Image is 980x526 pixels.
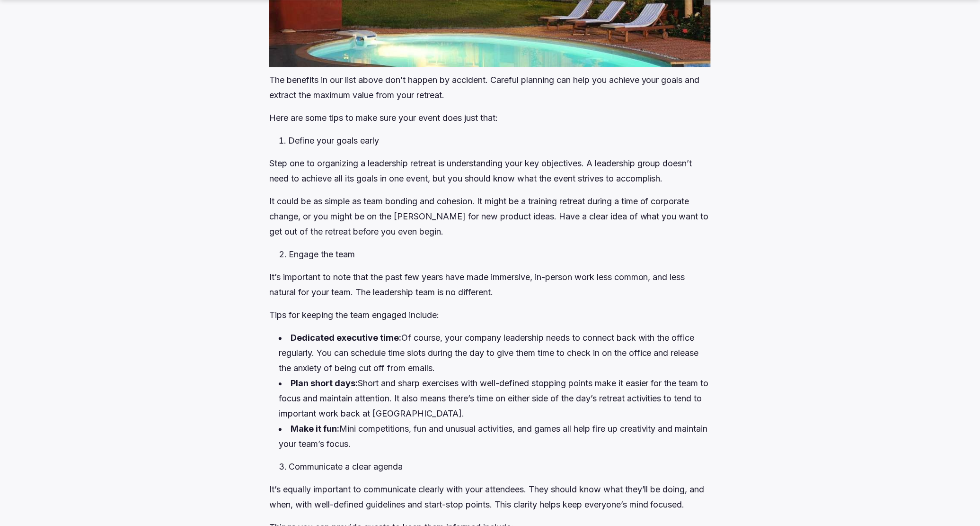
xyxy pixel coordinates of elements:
li: Define your goals early [279,133,711,148]
p: Here are some tips to make sure your event does just that: [269,110,711,126]
li: Communicate a clear agenda [279,459,711,474]
p: Tips for keeping the team engaged include: [269,308,711,323]
strong: Plan short days: [291,378,358,388]
p: Step one to organizing a leadership retreat is understanding your key objectives. A leadership gr... [269,156,711,186]
li: Engage the team [279,247,711,262]
li: Of course, your company leadership needs to connect back with the office regularly. You can sched... [279,330,711,376]
strong: Make it fun: [291,424,339,434]
p: It could be as simple as team bonding and cohesion. It might be a training retreat during a time ... [269,194,711,239]
p: It’s important to note that the past few years have made immersive, in-person work less common, a... [269,270,711,300]
li: Short and sharp exercises with well-defined stopping points make it easier for the team to focus ... [279,376,711,421]
li: Mini competitions, fun and unusual activities, and games all help fire up creativity and maintain... [279,421,711,452]
strong: Dedicated executive time: [291,333,401,343]
p: It’s equally important to communicate clearly with your attendees. They should know what they’ll ... [269,482,711,512]
p: The benefits in our list above don’t happen by accident. Careful planning can help you achieve yo... [269,73,711,103]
